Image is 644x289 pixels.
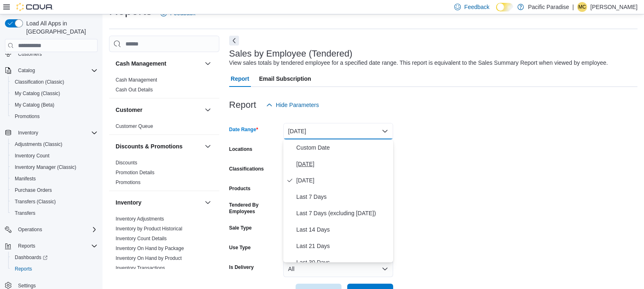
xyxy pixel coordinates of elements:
[11,89,98,98] span: My Catalog (Classic)
[116,265,165,271] span: Inventory Transactions
[11,162,80,172] a: Inventory Manager (Classic)
[8,162,101,173] button: Inventory Manager (Classic)
[276,101,319,109] span: Hide Parameters
[116,59,166,68] h3: Cash Management
[15,225,98,234] span: Operations
[116,170,155,175] a: Promotion Details
[15,152,50,159] span: Inventory Count
[8,207,101,219] button: Transfers
[116,179,141,186] span: Promotions
[15,225,46,234] button: Operations
[11,197,59,207] a: Transfers (Classic)
[16,3,53,11] img: Cova
[11,112,98,121] span: Promotions
[296,143,390,152] span: Custom Date
[259,71,311,87] span: Email Subscription
[11,100,58,110] a: My Catalog (Beta)
[15,254,48,261] span: Dashboards
[116,59,201,68] button: Cash Management
[116,198,201,207] button: Inventory
[18,67,35,74] span: Catalog
[116,142,182,150] h3: Discounts & Promotions
[11,253,51,262] a: Dashboards
[229,146,253,152] label: Locations
[15,241,39,251] button: Reports
[578,2,586,12] span: MC
[8,150,101,162] button: Inventory Count
[116,106,142,114] h3: Customer
[8,99,101,111] button: My Catalog (Beta)
[116,235,167,242] span: Inventory Count Details
[116,180,141,185] a: Promotions
[203,59,213,68] button: Cash Management
[229,185,250,192] label: Products
[8,173,101,184] button: Manifests
[296,241,390,251] span: Last 21 Days
[15,241,98,251] span: Reports
[464,3,489,11] span: Feedback
[15,49,98,59] span: Customers
[116,255,182,261] a: Inventory On Hand by Product
[296,159,390,169] span: [DATE]
[15,79,64,85] span: Classification (Classic)
[2,224,101,235] button: Operations
[116,106,201,114] button: Customer
[11,264,98,274] span: Reports
[11,185,55,195] a: Purchase Orders
[11,89,64,98] a: My Catalog (Classic)
[116,86,153,93] span: Cash Out Details
[109,75,219,98] div: Cash Management
[296,225,390,234] span: Last 14 Days
[116,198,141,207] h3: Inventory
[296,257,390,267] span: Last 30 Days
[11,77,68,87] a: Classification (Classic)
[8,88,101,99] button: My Catalog (Classic)
[590,2,637,12] p: [PERSON_NAME]
[2,240,101,252] button: Reports
[109,121,219,134] div: Customer
[229,225,252,231] label: Sale Type
[116,236,167,241] a: Inventory Count Details
[231,71,249,87] span: Report
[229,126,258,133] label: Date Range
[496,3,513,11] input: Dark Mode
[8,263,101,275] button: Reports
[11,139,66,149] a: Adjustments (Classic)
[11,151,53,161] a: Inventory Count
[15,113,40,120] span: Promotions
[116,265,165,271] a: Inventory Transactions
[15,66,98,75] span: Catalog
[8,184,101,196] button: Purchase Orders
[116,246,184,251] a: Inventory On Hand by Package
[572,2,574,12] p: |
[263,97,322,113] button: Hide Parameters
[229,166,264,172] label: Classifications
[11,208,98,218] span: Transfers
[116,159,137,166] span: Discounts
[296,175,390,185] span: [DATE]
[11,77,98,87] span: Classification (Classic)
[15,198,56,205] span: Transfers (Classic)
[229,36,239,46] button: Next
[116,216,164,222] a: Inventory Adjustments
[116,77,157,83] span: Cash Management
[116,226,182,232] a: Inventory by Product Historical
[11,197,98,207] span: Transfers (Classic)
[8,139,101,150] button: Adjustments (Classic)
[116,87,153,93] a: Cash Out Details
[116,255,182,262] span: Inventory On Hand by Product
[15,90,60,97] span: My Catalog (Classic)
[15,141,62,148] span: Adjustments (Classic)
[15,175,36,182] span: Manifests
[11,162,98,172] span: Inventory Manager (Classic)
[528,2,569,12] p: Pacific Paradise
[229,49,353,59] h3: Sales by Employee (Tendered)
[116,225,182,232] span: Inventory by Product Historical
[11,139,98,149] span: Adjustments (Classic)
[2,127,101,139] button: Inventory
[577,2,587,12] div: Michelle Coelho
[8,252,101,263] a: Dashboards
[109,158,219,191] div: Discounts & Promotions
[11,185,98,195] span: Purchase Orders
